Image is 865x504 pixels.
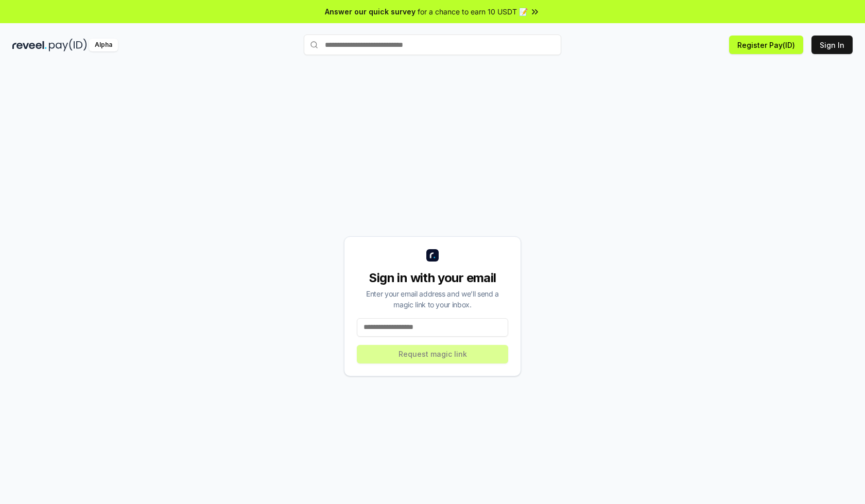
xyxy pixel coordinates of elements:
div: Alpha [89,39,118,51]
span: Answer our quick survey [325,6,416,17]
div: Enter your email address and we’ll send a magic link to your inbox. [357,288,508,310]
div: Sign in with your email [357,270,508,286]
button: Register Pay(ID) [729,36,803,54]
span: for a chance to earn 10 USDT 📝 [418,6,528,17]
img: pay_id [49,39,87,51]
img: reveel_dark [12,39,47,51]
img: logo_small [426,249,439,262]
button: Sign In [811,36,853,54]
